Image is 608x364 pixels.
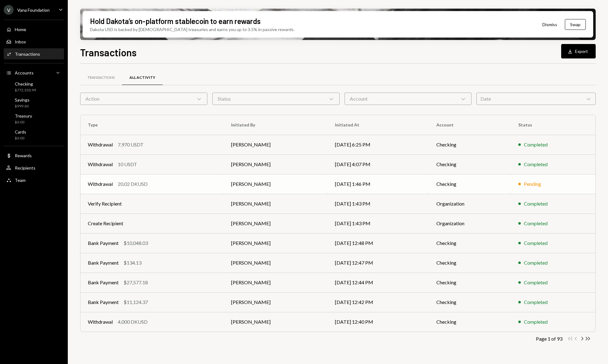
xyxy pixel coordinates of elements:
th: Type [80,115,224,135]
div: Checking [15,81,36,86]
td: Create Recipient [80,214,224,233]
div: Completed [524,318,548,326]
div: Date [476,93,596,105]
a: Checking$772,330.99 [4,79,64,94]
div: Bank Payment [88,298,119,306]
td: [DATE] 1:46 PM [328,174,429,194]
td: [PERSON_NAME] [224,312,328,332]
div: Hold Dakota’s on-platform stablecoin to earn rewards [90,16,261,26]
div: Treasury [15,113,32,118]
td: [PERSON_NAME] [224,292,328,312]
a: Transactions [4,48,64,59]
td: Checking [429,174,511,194]
td: [PERSON_NAME] [224,233,328,253]
div: $0.00 [15,120,32,125]
div: Withdrawal [88,161,113,168]
a: Inbox [4,36,64,47]
div: $134.13 [124,259,141,266]
div: $772,330.99 [15,88,36,93]
button: Dismiss [535,17,565,32]
button: Swap [565,19,586,30]
div: Pending [524,180,541,188]
a: Rewards [4,150,64,161]
td: Organization [429,194,511,214]
td: [PERSON_NAME] [224,135,328,154]
div: Rewards [15,153,32,158]
th: Initiated By [224,115,328,135]
div: Bank Payment [88,279,119,286]
td: Organization [429,214,511,233]
div: 7,970 USDT [118,141,144,148]
td: Checking [429,135,511,154]
div: Withdrawal [88,318,113,326]
td: Checking [429,253,511,273]
td: [DATE] 12:42 PM [328,292,429,312]
a: Home [4,24,64,35]
div: Completed [524,200,548,207]
td: [PERSON_NAME] [224,253,328,273]
td: [DATE] 12:44 PM [328,273,429,292]
div: Savings [15,97,30,102]
div: 4,000 DKUSD [118,318,148,326]
div: $10,048.03 [124,239,148,247]
td: Checking [429,273,511,292]
div: Recipients [15,165,35,170]
a: Cards$0.00 [4,127,64,142]
td: Checking [429,154,511,174]
div: $11,124.37 [124,298,148,306]
div: All Activity [129,75,155,80]
div: Completed [524,239,548,247]
div: Transactions [88,75,115,80]
td: [DATE] 4:07 PM [328,154,429,174]
a: Recipients [4,162,64,173]
td: [DATE] 1:43 PM [328,194,429,214]
td: Checking [429,233,511,253]
div: Status [212,93,340,105]
td: Verify Recipient [80,194,224,214]
div: Inbox [15,39,26,44]
td: Checking [429,292,511,312]
td: [PERSON_NAME] [224,154,328,174]
div: Team [15,178,26,183]
div: Dakota USD is backed by [DEMOGRAPHIC_DATA] treasuries and earns you up to 3.5% in passive rewards. [90,26,295,33]
a: Accounts [4,67,64,78]
td: [DATE] 12:48 PM [328,233,429,253]
div: Transactions [15,51,40,57]
div: Page 1 of 93 [536,336,562,342]
div: Completed [524,220,548,227]
div: Bank Payment [88,239,119,247]
div: Home [15,27,26,32]
div: Bank Payment [88,259,119,266]
a: All Activity [122,70,163,86]
th: Account [429,115,511,135]
div: Completed [524,161,548,168]
th: Status [511,115,595,135]
div: Completed [524,259,548,266]
div: Completed [524,141,548,148]
a: Savings$999.60 [4,95,64,110]
div: 10 USDT [118,161,137,168]
div: 20.02 DKUSD [118,180,148,188]
div: Account [345,93,472,105]
div: Cards [15,129,26,134]
h1: Transactions [80,46,137,58]
a: Treasury$0.00 [4,111,64,126]
div: Vana Foundation [17,7,50,13]
td: Checking [429,312,511,332]
th: Initiated At [328,115,429,135]
div: Completed [524,298,548,306]
td: [DATE] 12:40 PM [328,312,429,332]
div: Action [80,93,207,105]
td: [DATE] 12:47 PM [328,253,429,273]
div: Accounts [15,70,34,75]
div: V [4,5,14,15]
div: Withdrawal [88,180,113,188]
div: Completed [524,279,548,286]
button: Export [561,44,596,58]
td: [DATE] 1:43 PM [328,214,429,233]
div: $999.60 [15,104,30,109]
div: Withdrawal [88,141,113,148]
td: [PERSON_NAME] [224,174,328,194]
td: [PERSON_NAME] [224,214,328,233]
td: [PERSON_NAME] [224,273,328,292]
